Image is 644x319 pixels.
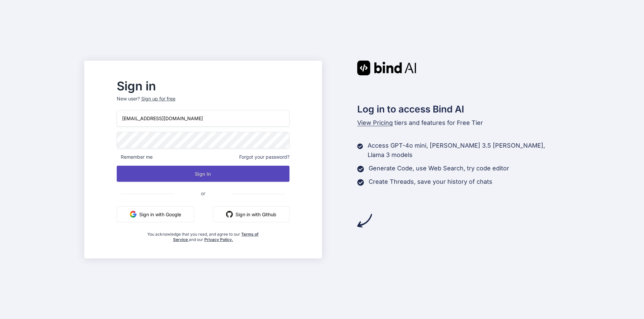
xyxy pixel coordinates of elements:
span: or [174,185,232,202]
p: Generate Code, use Web Search, try code editor [369,164,509,173]
p: Create Threads, save your history of chats [369,177,492,186]
img: google [130,211,137,218]
img: Bind AI logo [357,61,416,75]
span: View Pricing [357,119,393,126]
div: Sign up for free [141,95,175,102]
img: arrow [357,213,372,228]
img: github [226,211,233,218]
p: New user? [117,95,289,110]
button: Sign in with Github [213,206,289,222]
p: tiers and features for Free Tier [357,118,560,128]
p: Access GPT-4o mini, [PERSON_NAME] 3.5 [PERSON_NAME], Llama 3 models [368,141,560,160]
div: You acknowledge that you read, and agree to our and our [146,228,261,242]
a: Privacy Policy. [204,237,233,242]
button: Sign in with Google [117,206,194,222]
button: Sign In [117,166,289,182]
a: Terms of Service [173,232,259,242]
h2: Sign in [117,81,289,91]
span: Remember me [117,154,153,160]
span: Forgot your password? [239,154,289,160]
h2: Log in to access Bind AI [357,102,560,116]
input: Login or Email [117,110,289,127]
